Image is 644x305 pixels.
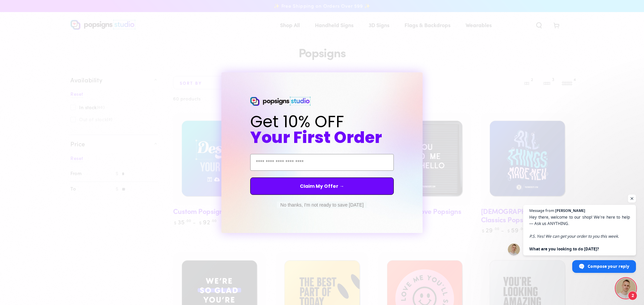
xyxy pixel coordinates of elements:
[588,260,629,272] span: Compose your reply
[250,97,311,106] img: Popsigns Studio
[277,202,367,208] button: No thanks, I'm not ready to save [DATE]
[250,177,394,195] button: Claim My Offer →
[555,209,585,212] span: [PERSON_NAME]
[628,291,637,300] span: 2
[250,126,382,149] span: Your First Order
[529,209,554,212] span: Message from
[616,278,636,298] a: Open chat
[250,110,344,133] span: Get 10% OFF
[529,214,630,252] span: Hey there, welcome to our shop! We're here to help — Ask us ANYTHING.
